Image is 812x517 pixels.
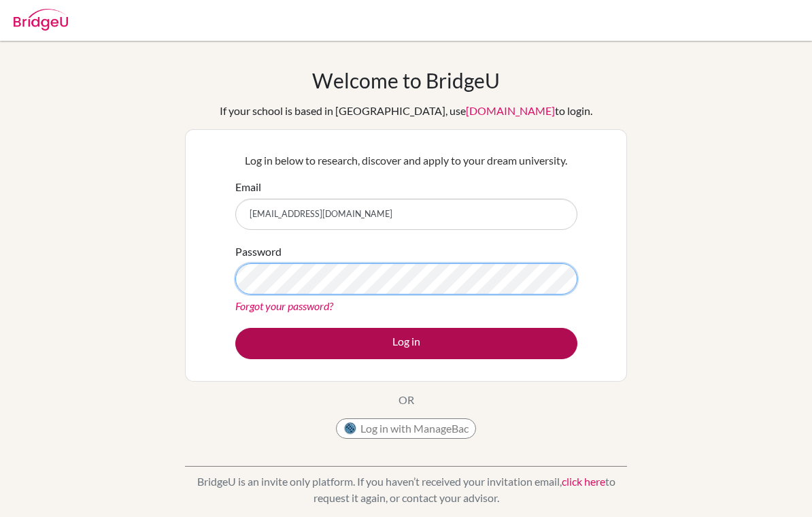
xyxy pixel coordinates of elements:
label: Password [235,244,282,260]
img: Bridge-U [14,9,68,31]
a: click here [562,475,605,488]
p: Log in below to research, discover and apply to your dream university. [235,152,577,169]
p: OR [399,392,414,408]
a: Forgot your password? [235,299,333,312]
div: If your school is based in [GEOGRAPHIC_DATA], use to login. [220,103,592,119]
button: Log in with ManageBac [336,418,476,439]
button: Log in [235,328,577,359]
h1: Welcome to BridgeU [312,68,500,93]
a: [DOMAIN_NAME] [466,104,555,117]
label: Email [235,179,261,195]
p: BridgeU is an invite only platform. If you haven’t received your invitation email, to request it ... [185,473,627,506]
